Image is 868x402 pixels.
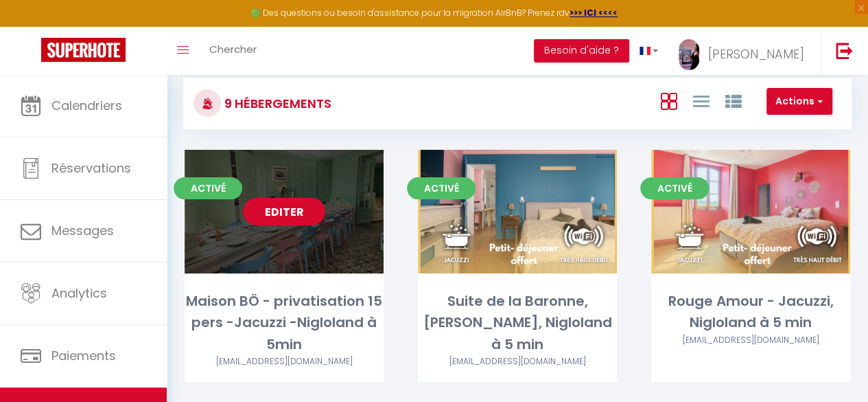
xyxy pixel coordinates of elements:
img: Super Booking [41,38,126,62]
img: ... [679,39,699,70]
div: Maison BÖ - privatisation 15 pers -Jacuzzi -Nigloland à 5min [185,291,384,355]
span: Activé [407,177,476,199]
span: Activé [640,177,709,199]
span: Messages [51,222,114,239]
div: Suite de la Baronne, [PERSON_NAME], Nigloland à 5 min [418,291,617,355]
div: Airbnb [185,355,384,368]
button: Besoin d'aide ? [534,39,629,63]
span: Réservations [51,159,131,177]
button: Actions [766,88,832,115]
span: Calendriers [51,97,122,114]
a: >>> ICI <<<< [570,7,618,19]
div: Rouge Amour - Jacuzzi, Nigloland à 5 min [651,291,850,334]
span: Chercher [209,42,257,56]
a: ... [PERSON_NAME] [668,27,821,75]
div: Airbnb [418,355,617,368]
span: Analytics [51,284,107,302]
a: Vue en Box [660,89,677,112]
a: Editer [243,198,325,225]
a: Vue par Groupe [725,89,741,112]
span: Activé [174,177,242,199]
span: [PERSON_NAME] [708,45,804,63]
a: Vue en Liste [692,89,709,112]
a: Chercher [199,27,267,75]
span: Paiements [51,347,116,364]
div: Airbnb [651,334,850,347]
img: logout [836,42,853,59]
h3: 9 Hébergements [221,88,331,119]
